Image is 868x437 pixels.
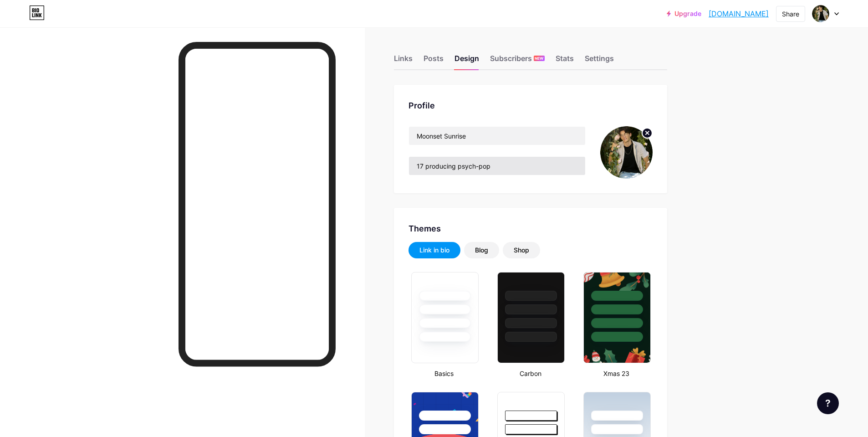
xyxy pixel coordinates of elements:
[585,53,614,69] div: Settings
[556,53,574,69] div: Stats
[709,8,769,19] a: [DOMAIN_NAME]
[454,53,479,69] div: Design
[535,56,543,61] span: NEW
[812,5,829,22] img: moonsetsunrise
[495,369,566,378] div: Carbon
[490,53,545,69] div: Subscribers
[667,10,701,17] a: Upgrade
[514,246,529,255] div: Shop
[409,127,585,145] input: Name
[408,222,653,235] div: Themes
[419,246,449,255] div: Link in bio
[408,99,653,112] div: Profile
[581,369,652,378] div: Xmas 23
[475,246,488,255] div: Blog
[409,157,585,175] input: Bio
[600,126,653,179] img: moonsetsunrise
[424,53,444,69] div: Posts
[394,53,413,69] div: Links
[408,369,480,378] div: Basics
[782,9,799,19] div: Share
